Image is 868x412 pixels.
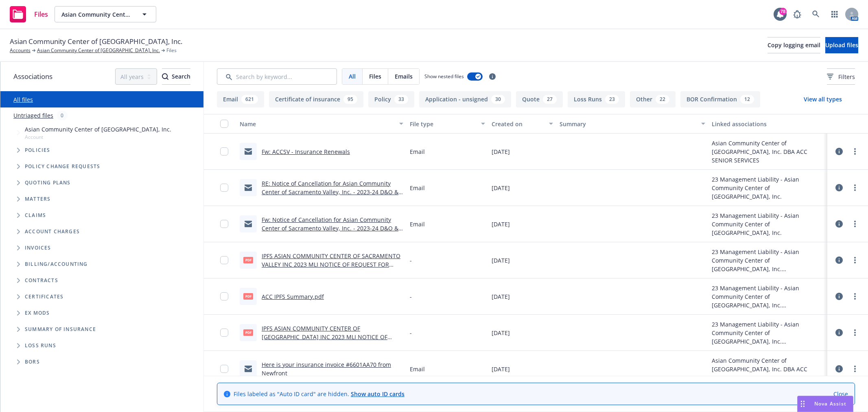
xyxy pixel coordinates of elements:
[850,219,860,229] a: more
[243,329,253,335] span: pdf
[25,327,96,332] span: Summary of insurance
[10,47,31,54] a: Accounts
[262,324,387,349] a: IPFS ASIAN COMMUNITY CENTER OF [GEOGRAPHIC_DATA] INC 2023 MLI NOTICE OF INTENT TO CANCEL Eff [DAT...
[25,245,51,250] span: Invoices
[395,72,413,81] span: Emails
[850,364,860,374] a: more
[516,91,563,107] button: Quote
[560,120,696,128] div: Summary
[492,256,510,265] span: [DATE]
[656,95,669,104] div: 22
[556,114,708,134] button: Summary
[61,10,132,19] span: Asian Community Center of [GEOGRAPHIC_DATA], Inc.
[240,120,394,128] div: Name
[410,120,476,128] div: File type
[25,294,63,299] span: Certificates
[488,114,556,134] button: Created on
[789,6,805,22] a: Report a Bug
[712,139,824,164] div: Asian Community Center of [GEOGRAPHIC_DATA], Inc. DBA ACC SENIOR SERVICES
[13,71,52,82] span: Associations
[712,356,824,382] div: Asian Community Center of [GEOGRAPHIC_DATA], Inc. DBA ACC SENIOR SERVICES
[269,91,363,107] button: Certificate of insurance
[712,284,824,309] div: 23 Management Liability - Asian Community Center of [GEOGRAPHIC_DATA], Inc.
[220,256,228,264] input: Toggle Row Selected
[7,3,51,26] a: Files
[767,41,820,49] span: Copy logging email
[826,6,843,22] a: Switch app
[220,365,228,373] input: Toggle Row Selected
[825,37,858,53] button: Upload files
[410,147,425,156] span: Email
[57,111,68,120] div: 0
[394,95,408,104] div: 33
[808,6,824,22] a: Search
[243,293,253,299] span: pdf
[262,361,391,377] a: Here is your insurance invoice #6601AA70 from Newfront
[34,11,48,18] span: Files
[492,292,510,301] span: [DATE]
[838,72,855,81] span: Filters
[605,95,619,104] div: 23
[492,147,510,156] span: [DATE]
[492,329,510,337] span: [DATE]
[630,91,676,107] button: Other
[262,293,324,300] a: ACC IPFS Summary.pdf
[850,291,860,301] a: more
[798,396,808,412] div: Drag to move
[234,390,404,398] span: Files labeled as "Auto ID card" are hidden.
[410,292,412,301] span: -
[369,72,381,81] span: Files
[25,311,50,316] span: Ex Mods
[262,148,350,156] a: Fw: ACCSV - Insurance Renewals
[712,175,824,201] div: 23 Management Liability - Asian Community Center of [GEOGRAPHIC_DATA], Inc.
[262,180,398,204] a: RE: Notice of Cancellation for Asian Community Center of Sacramento Valley, Inc. - 2023-24 D&O & ...
[568,91,625,107] button: Loss Runs
[797,396,853,412] button: Nova Assist
[351,390,404,398] a: Show auto ID cards
[712,248,824,273] div: 23 Management Liability - Asian Community Center of [GEOGRAPHIC_DATA], Inc.
[827,68,855,85] button: Filters
[25,359,40,364] span: BORs
[25,278,58,283] span: Contracts
[220,292,228,300] input: Toggle Row Selected
[25,125,171,134] span: Asian Community Center of [GEOGRAPHIC_DATA], Inc.
[680,91,760,107] button: BOR Confirmation
[791,91,855,107] button: View all types
[712,320,824,346] div: 23 Management Liability - Asian Community Center of [GEOGRAPHIC_DATA], Inc.
[850,255,860,265] a: more
[236,114,407,134] button: Name
[0,256,203,370] div: Folder Tree Example
[492,365,510,373] span: [DATE]
[162,68,190,85] button: SearchSearch
[543,95,557,104] div: 27
[220,329,228,337] input: Toggle Row Selected
[25,197,50,202] span: Matters
[162,73,168,80] svg: Search
[25,229,80,234] span: Account charges
[419,91,511,107] button: Application - unsigned
[779,8,787,15] div: 78
[0,123,203,256] div: Tree Example
[262,216,398,241] a: Fw: Notice of Cancellation for Asian Community Center of Sacramento Valley, Inc. - 2023-24 D&O & ...
[349,72,356,81] span: All
[850,183,860,193] a: more
[166,47,177,54] span: Files
[13,96,33,103] a: All files
[25,164,100,169] span: Policy change requests
[217,91,264,107] button: Email
[162,69,190,84] div: Search
[343,95,357,104] div: 95
[220,184,228,192] input: Toggle Row Selected
[368,91,414,107] button: Policy
[220,220,228,228] input: Toggle Row Selected
[25,134,171,140] span: Account
[410,329,412,337] span: -
[241,95,258,104] div: 621
[492,120,544,128] div: Created on
[825,41,858,49] span: Upload files
[850,328,860,337] a: more
[25,262,88,267] span: Billing/Accounting
[243,257,253,263] span: pdf
[424,73,464,80] span: Show nested files
[25,148,50,153] span: Policies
